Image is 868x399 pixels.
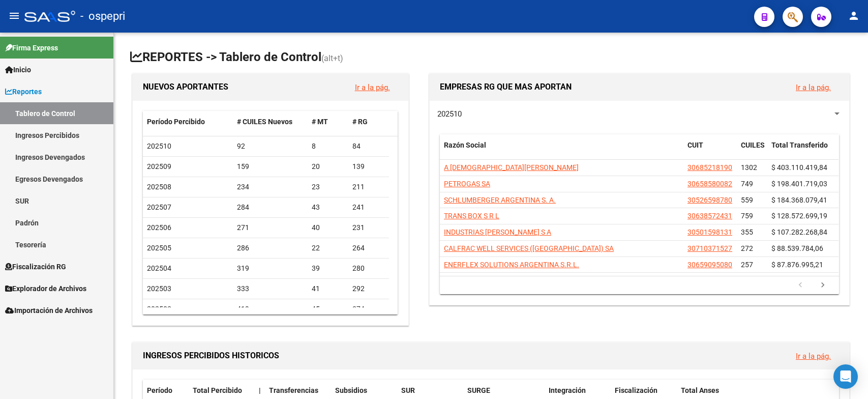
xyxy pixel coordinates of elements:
span: INDUSTRIAS [PERSON_NAME] S A [444,228,551,236]
span: 202509 [147,162,171,170]
datatable-header-cell: # RG [348,111,389,133]
datatable-header-cell: # MT [308,111,348,133]
span: Período Percibido [147,118,205,126]
span: TRANS BOX S R L [444,212,499,220]
span: SURGE [467,386,490,394]
h1: REPORTES -> Tablero de Control [130,49,852,67]
span: | [259,386,261,394]
div: 43 [312,202,344,213]
div: 40 [312,222,344,234]
mat-icon: person [848,10,860,22]
span: 30658580082 [687,180,732,188]
span: EMPRESAS RG QUE MAS APORTAN [440,82,572,92]
div: 211 [352,181,385,193]
a: go to next page [813,280,832,291]
div: 419 [237,303,304,315]
span: CALFRAC WELL SERVICES ([GEOGRAPHIC_DATA]) SA [444,244,614,252]
div: 8 [312,140,344,152]
div: 284 [237,202,304,213]
button: Ir a la pág. [347,78,398,97]
span: $ 184.368.079,41 [771,196,827,204]
datatable-header-cell: Razón Social [440,134,683,168]
a: Ir a la pág. [796,352,831,361]
div: 271 [237,222,304,234]
span: $ 403.110.419,84 [771,163,827,172]
button: Ir a la pág. [788,78,839,97]
span: 30659095080 [687,261,732,269]
span: 30526598780 [687,196,732,204]
div: 319 [237,263,304,274]
span: 202504 [147,264,171,272]
span: $ 128.572.699,19 [771,212,827,220]
span: A [DEMOGRAPHIC_DATA][PERSON_NAME] [444,163,579,172]
span: 355 [741,228,753,236]
span: 30685218190 [687,163,732,172]
span: 30638572431 [687,212,732,220]
span: 559 [741,196,753,204]
span: Fiscalización [615,386,657,394]
a: go to previous page [791,280,810,291]
span: - ospepri [80,5,125,27]
span: 202505 [147,244,171,252]
span: 202506 [147,223,171,232]
span: Explorador de Archivos [5,283,86,294]
div: 374 [352,303,385,315]
span: 202508 [147,183,171,191]
span: # CUILES Nuevos [237,118,292,126]
datatable-header-cell: # CUILES Nuevos [233,111,308,133]
div: Open Intercom Messenger [833,364,858,389]
div: 92 [237,140,304,152]
span: SUR [401,386,415,394]
span: 202503 [147,284,171,293]
div: 333 [237,283,304,295]
mat-icon: menu [8,10,20,22]
span: Total Anses [681,386,719,394]
datatable-header-cell: Total Transferido [767,134,839,168]
span: $ 88.539.784,06 [771,244,823,252]
div: 292 [352,283,385,295]
div: 84 [352,140,385,152]
button: Ir a la pág. [788,347,839,365]
span: INGRESOS PERCIBIDOS HISTORICOS [143,351,279,360]
div: 159 [237,161,304,173]
span: PETROGAS SA [444,180,490,188]
span: # MT [312,118,328,126]
div: 264 [352,242,385,254]
span: 30710371527 [687,244,732,252]
div: 22 [312,242,344,254]
span: ENERFLEX SOLUTIONS ARGENTINA S.R.L. [444,261,579,269]
div: 231 [352,222,385,234]
a: Ir a la pág. [355,83,390,92]
span: Reportes [5,86,42,97]
div: 234 [237,181,304,193]
div: 280 [352,263,385,274]
span: Total Transferido [771,141,828,149]
span: 202507 [147,203,171,211]
span: (alt+t) [321,53,343,63]
span: 202510 [147,142,171,150]
span: Firma Express [5,42,58,53]
span: 202510 [437,109,462,119]
a: Ir a la pág. [796,83,831,92]
datatable-header-cell: CUIT [683,134,737,168]
span: SCHLUMBERGER ARGENTINA S. A. [444,196,556,204]
div: 45 [312,303,344,315]
span: 202502 [147,305,171,313]
span: NUEVOS APORTANTES [143,82,228,92]
span: 1302 [741,163,757,172]
span: Razón Social [444,141,486,149]
span: Fiscalización RG [5,261,66,272]
span: 272 [741,244,753,252]
span: $ 198.401.719,03 [771,180,827,188]
div: 39 [312,263,344,274]
div: 23 [312,181,344,193]
div: 241 [352,202,385,213]
datatable-header-cell: Período Percibido [143,111,233,133]
span: 749 [741,180,753,188]
span: Total Percibido [193,386,242,394]
span: # RG [352,118,368,126]
span: 257 [741,261,753,269]
span: 759 [741,212,753,220]
div: 41 [312,283,344,295]
div: 20 [312,161,344,173]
